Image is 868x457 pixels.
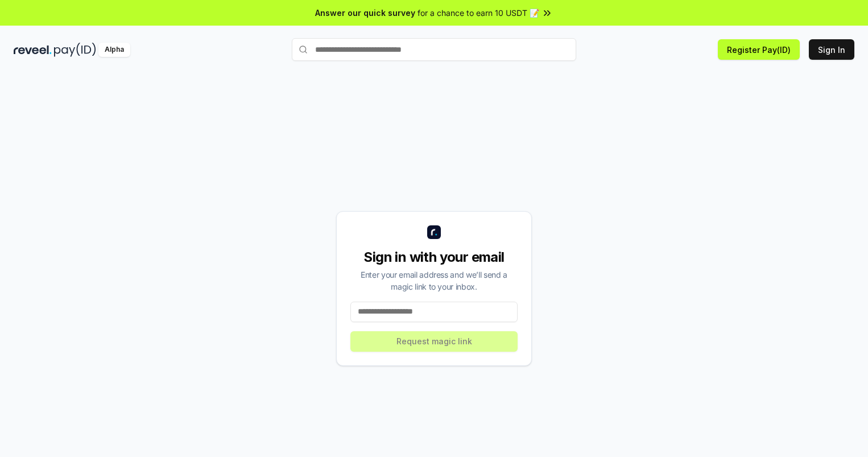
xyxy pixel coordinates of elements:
img: pay_id [54,43,96,57]
div: Sign in with your email [350,248,518,266]
img: logo_small [427,225,441,239]
img: reveel_dark [14,43,52,57]
div: Enter your email address and we’ll send a magic link to your inbox. [350,269,518,293]
button: Sign In [809,39,854,60]
div: Alpha [98,43,130,57]
span: for a chance to earn 10 USDT 📝 [418,7,539,19]
span: Answer our quick survey [315,7,415,19]
button: Register Pay(ID) [718,39,800,60]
